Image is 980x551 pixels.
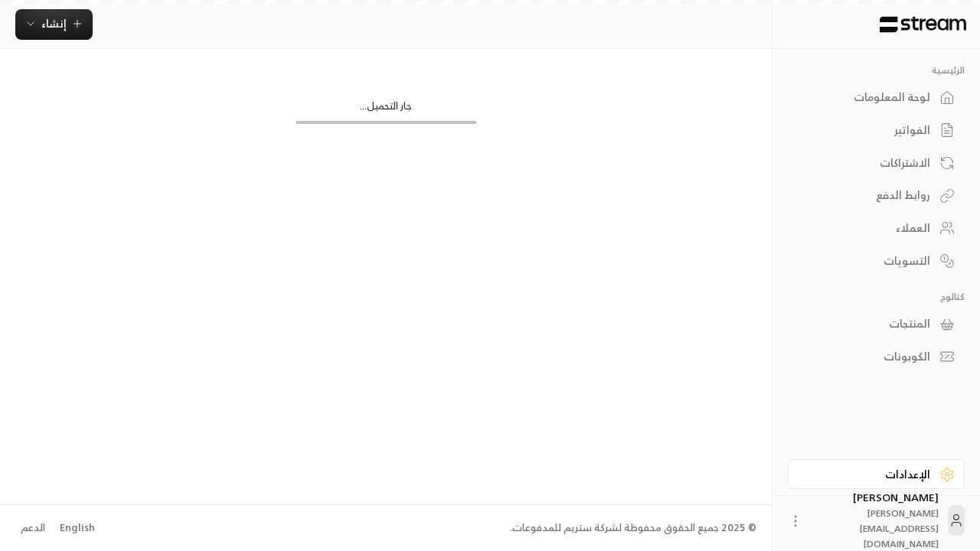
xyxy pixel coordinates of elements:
div: © 2025 جميع الحقوق محفوظة لشركة ستريم للمدفوعات. [511,520,756,536]
div: الاشتراكات [807,155,930,171]
a: المنتجات [788,309,965,339]
div: English [60,520,95,536]
img: Logo [878,16,968,33]
button: إنشاء [15,9,93,40]
div: روابط الدفع [807,187,930,203]
div: التسويات [807,253,930,269]
div: الإعدادات [807,467,930,482]
a: الفواتير [788,116,965,145]
a: العملاء [788,214,965,243]
div: الكوبونات [807,349,930,364]
a: الدعم [15,514,50,542]
a: الكوبونات [788,342,965,372]
div: المنتجات [807,316,930,331]
a: الاشتراكات [788,148,965,178]
a: لوحة المعلومات [788,83,965,112]
div: [PERSON_NAME] [812,490,939,551]
p: كتالوج [788,291,965,303]
a: الإعدادات [788,459,965,489]
div: العملاء [807,220,930,236]
a: روابط الدفع [788,181,965,210]
a: التسويات [788,246,965,275]
span: إنشاء [41,14,67,33]
div: الفواتير [807,122,930,138]
div: لوحة المعلومات [807,90,930,105]
p: الرئيسية [788,64,965,77]
div: جار التحميل... [296,99,476,121]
